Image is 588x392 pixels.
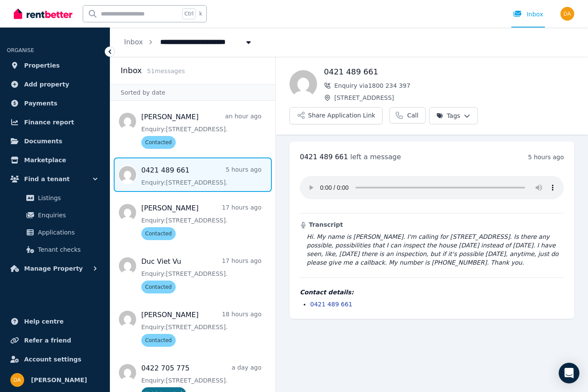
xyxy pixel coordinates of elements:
[24,263,83,274] span: Manage Property
[24,136,62,146] span: Documents
[24,117,74,127] span: Finance report
[24,98,57,108] span: Payments
[7,351,103,368] a: Account settings
[24,316,64,327] span: Help centre
[559,363,579,383] div: Open Intercom Messenger
[24,335,71,346] span: Refer a friend
[513,10,543,19] div: Inbox
[141,165,261,187] a: 0421 489 6615 hours agoEnquiry:[STREET_ADDRESS].
[7,133,103,150] a: Documents
[7,57,103,74] a: Properties
[141,310,261,347] a: [PERSON_NAME]18 hours agoEnquiry:[STREET_ADDRESS].Contacted
[7,332,103,349] a: Refer a friend
[24,60,60,71] span: Properties
[10,189,100,207] a: Listings
[10,373,24,387] img: Drew Andrea
[528,154,564,161] time: 5 hours ago
[389,107,426,123] a: Call
[182,8,196,19] span: Ctrl
[141,203,261,240] a: [PERSON_NAME]17 hours agoEnquiry:[STREET_ADDRESS].Contacted
[199,10,202,17] span: k
[324,66,574,78] h1: 0421 489 661
[7,151,103,169] a: Marketplace
[38,193,96,203] span: Listings
[289,70,317,98] img: 0421 489 661
[10,241,100,258] a: Tenant checks
[110,84,275,101] div: Sorted by date
[147,68,185,74] span: 51 message s
[24,174,70,184] span: Find a tenant
[7,76,103,93] a: Add property
[407,111,418,120] span: Call
[7,260,103,277] button: Manage Property
[38,227,96,238] span: Applications
[7,170,103,188] button: Find a tenant
[38,244,96,255] span: Tenant checks
[24,155,66,165] span: Marketplace
[300,232,564,267] blockquote: Hi. My name is [PERSON_NAME]. I'm calling for [STREET_ADDRESS]. Is there any possible, possibilit...
[141,256,261,293] a: Duc Viet Vu17 hours agoEnquiry:[STREET_ADDRESS].Contacted
[38,210,96,220] span: Enquiries
[10,207,100,224] a: Enquiries
[7,47,34,53] span: ORGANISE
[14,7,72,20] img: RentBetter
[24,354,81,364] span: Account settings
[300,153,348,161] span: 0421 489 661
[110,28,267,57] nav: Breadcrumb
[7,95,103,112] a: Payments
[334,93,574,102] span: [STREET_ADDRESS]
[429,107,478,124] button: Tags
[10,224,100,241] a: Applications
[300,288,564,296] h4: Contact details:
[436,111,460,120] span: Tags
[124,38,143,46] a: Inbox
[7,313,103,330] a: Help centre
[334,81,574,90] span: Enquiry via 1800 234 397
[121,65,142,77] h2: Inbox
[300,220,564,229] h3: Transcript
[310,301,352,308] a: 0421 489 661
[560,7,574,21] img: Drew Andrea
[31,375,87,385] span: [PERSON_NAME]
[289,107,383,124] button: Share Application Link
[141,112,261,149] a: [PERSON_NAME]an hour agoEnquiry:[STREET_ADDRESS].Contacted
[350,153,401,161] span: left a message
[24,79,69,90] span: Add property
[7,114,103,131] a: Finance report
